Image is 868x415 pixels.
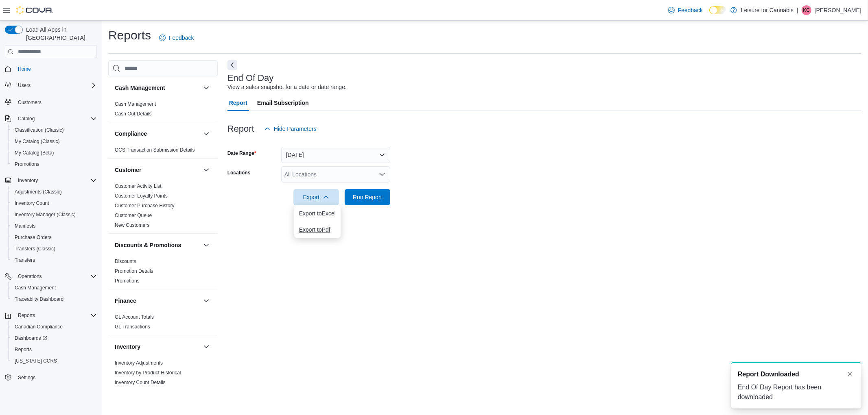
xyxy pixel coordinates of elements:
button: Transfers (Classic) [8,243,100,254]
h3: End Of Day [227,73,274,83]
button: Compliance [201,129,211,139]
span: Home [18,66,31,72]
a: Classification (Classic) [11,125,67,135]
button: Reports [8,344,100,355]
span: Export to Excel [299,210,336,217]
span: Promotions [11,159,97,169]
button: Transfers [8,254,100,266]
span: Inventory Manager (Classic) [15,211,76,218]
span: Hide Parameters [274,125,317,133]
a: Adjustments (Classic) [11,187,65,197]
label: Locations [227,169,251,176]
p: [PERSON_NAME] [815,5,861,15]
div: Notification [738,369,855,379]
span: My Catalog (Classic) [15,138,60,145]
span: Reports [18,312,35,319]
a: Feedback [665,2,706,18]
a: My Catalog (Classic) [11,137,63,146]
span: Traceabilty Dashboard [15,296,63,302]
button: Dismiss toast [845,369,855,379]
span: Inventory [15,176,97,185]
div: Customer [108,181,218,233]
span: Inventory Count [15,200,49,206]
span: GL Transactions [115,324,150,330]
button: [DATE] [281,147,390,163]
h1: Reports [108,27,151,43]
span: Users [18,82,31,89]
div: Finance [108,312,218,335]
a: Promotions [115,278,140,284]
button: Users [2,80,100,91]
span: Canadian Compliance [11,322,97,332]
button: Inventory [115,343,200,351]
img: Cova [16,6,53,14]
h3: Report [227,124,254,134]
span: Feedback [678,6,703,14]
div: View a sales snapshot for a date or date range. [227,83,347,91]
a: GL Transactions [115,324,150,330]
span: New Customers [115,222,149,228]
button: Export toExcel [294,205,341,222]
h3: Compliance [115,130,147,138]
span: Cash Management [15,285,56,291]
button: Adjustments (Classic) [8,186,100,198]
button: Catalog [2,113,100,124]
a: GL Account Totals [115,314,154,320]
span: Promotions [15,161,39,167]
span: Settings [18,374,35,381]
button: Catalog [15,114,38,124]
span: Customer Activity List [115,183,162,189]
h3: Inventory [115,343,140,351]
a: Inventory by Product Historical [115,370,181,376]
a: OCS Transaction Submission Details [115,147,195,153]
a: Cash Management [11,283,59,293]
button: Inventory Manager (Classic) [8,209,100,220]
span: Inventory by Product Historical [115,369,181,376]
button: Hide Parameters [261,121,320,137]
span: Operations [18,273,42,280]
span: Transfers [15,257,35,263]
a: Dashboards [8,332,100,344]
div: Compliance [108,145,218,158]
a: Cash Management [115,101,156,107]
span: Manifests [15,223,35,229]
span: Customer Purchase History [115,202,175,209]
a: Customer Queue [115,213,152,218]
button: Cash Management [115,84,200,92]
button: Discounts & Promotions [201,240,211,250]
span: Classification (Classic) [11,125,97,135]
span: Home [15,64,97,74]
span: Inventory [18,177,38,184]
span: Reports [15,346,32,353]
span: Users [15,80,97,90]
h3: Customer [115,166,141,174]
span: Reports [15,311,97,320]
span: Cash Out Details [115,111,152,117]
input: Dark Mode [709,6,726,15]
button: Purchase Orders [8,232,100,243]
span: Cash Management [115,101,156,107]
span: Dashboards [11,333,97,343]
span: Washington CCRS [11,356,97,366]
a: Discounts [115,259,136,264]
span: KC [803,5,810,15]
h3: Finance [115,297,136,305]
button: My Catalog (Classic) [8,136,100,147]
button: Reports [15,311,38,320]
span: Inventory Count [11,198,97,208]
span: Inventory Adjustments [115,360,163,366]
a: Promotions [11,159,43,169]
span: Customer Loyalty Points [115,193,168,199]
a: New Customers [115,222,149,228]
span: Transfers [11,255,97,265]
span: GL Account Totals [115,314,154,320]
a: [US_STATE] CCRS [11,356,60,366]
button: Run Report [345,189,390,205]
a: Canadian Compliance [11,322,66,332]
button: Settings [2,372,100,383]
span: Inventory Manager (Classic) [11,210,97,219]
span: Cash Management [11,283,97,293]
span: Manifests [11,221,97,231]
button: Export [293,189,339,205]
